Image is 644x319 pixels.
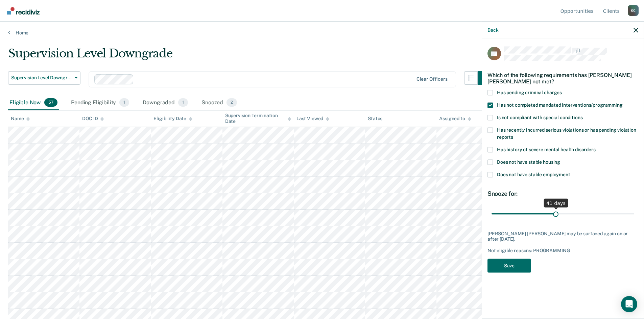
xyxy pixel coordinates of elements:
button: Back [487,27,498,33]
div: DOC ID [82,116,104,122]
div: Name [11,116,30,122]
span: 1 [119,98,129,107]
div: Not eligible reasons: PROGRAMMING [487,247,638,253]
span: Does not have stable housing [497,159,560,164]
div: Downgraded [141,96,189,110]
div: Eligibility Date [153,116,192,122]
div: Snooze for: [487,190,638,197]
div: Supervision Level Downgrade [8,47,491,66]
div: Open Intercom Messenger [621,296,637,312]
img: Recidiviz [7,7,40,15]
div: Supervision Termination Date [225,113,291,124]
span: 2 [226,98,237,107]
span: 57 [44,98,57,107]
div: Snoozed [200,96,238,110]
div: Which of the following requirements has [PERSON_NAME] [PERSON_NAME] not met? [487,66,638,90]
span: Has not completed mandated interventions/programming [497,102,623,107]
span: Has pending criminal charges [497,89,562,95]
span: Has history of severe mental health disorders [497,147,596,152]
div: Clear officers [416,76,448,82]
div: 41 days [544,198,568,207]
div: Status [368,116,382,122]
div: K C [628,5,639,16]
span: Has recently incurred serious violations or has pending violation reports [497,127,636,139]
a: Home [8,30,636,36]
span: Supervision Level Downgrade [11,75,72,81]
div: [PERSON_NAME] [PERSON_NAME] may be surfaced again on or after [DATE]. [487,231,638,242]
span: Is not compliant with special conditions [497,114,582,120]
span: Does not have stable employment [497,171,570,177]
div: Eligible Now [8,96,59,110]
div: Pending Eligibility [70,96,130,110]
div: Assigned to [439,116,471,122]
div: Last Viewed [296,116,329,122]
span: 1 [178,98,188,107]
button: Save [487,259,531,272]
button: Profile dropdown button [628,5,639,16]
